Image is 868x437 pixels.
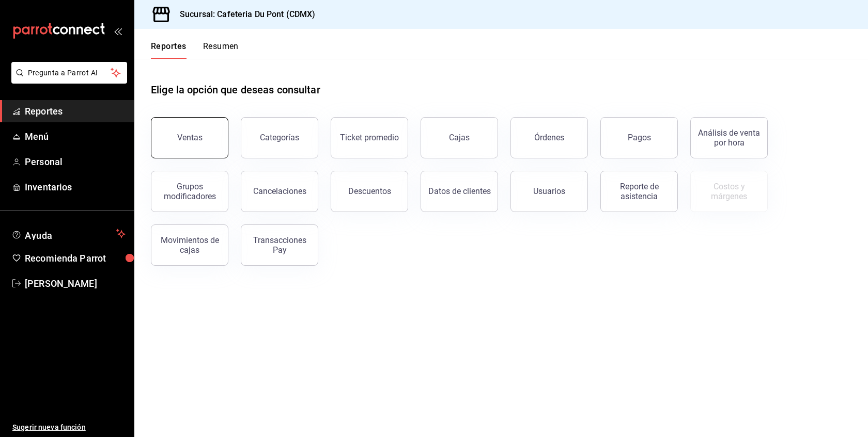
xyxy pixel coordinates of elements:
[600,171,678,212] button: Reporte de asistencia
[534,133,564,142] div: Órdenes
[421,171,498,212] button: Datos de clientes
[25,155,126,169] span: Personal
[331,171,408,212] button: Descuentos
[25,104,126,118] span: Reportes
[158,235,222,255] div: Movimientos de cajas
[331,117,408,158] button: Ticket promedio
[151,82,320,98] h1: Elige la opción que deseas consultar
[421,117,498,158] a: Cajas
[25,251,126,265] span: Recomienda Parrot
[628,133,651,142] div: Pagos
[510,171,588,212] button: Usuarios
[25,277,126,290] span: [PERSON_NAME]
[428,186,491,196] div: Datos de clientes
[607,182,671,201] div: Reporte de asistencia
[25,228,112,240] span: Ayuda
[533,186,565,196] div: Usuarios
[690,117,768,158] button: Análisis de venta por hora
[151,41,239,59] div: navigation tabs
[241,224,318,266] button: Transacciones Pay
[260,133,299,142] div: Categorías
[697,128,761,148] div: Análisis de venta por hora
[25,180,126,194] span: Inventarios
[203,41,239,59] button: Resumen
[690,171,768,212] button: Contrata inventarios para ver este reporte
[241,117,318,158] button: Categorías
[28,68,111,78] span: Pregunta a Parrot AI
[158,182,222,201] div: Grupos modificadores
[25,130,126,143] span: Menú
[241,171,318,212] button: Cancelaciones
[151,117,228,158] button: Ventas
[177,133,203,142] div: Ventas
[510,117,588,158] button: Órdenes
[7,75,127,86] a: Pregunta a Parrot AI
[151,41,187,59] button: Reportes
[600,117,678,158] button: Pagos
[151,224,228,266] button: Movimientos de cajas
[151,171,228,212] button: Grupos modificadores
[340,133,399,142] div: Ticket promedio
[11,62,127,84] button: Pregunta a Parrot AI
[697,182,761,201] div: Costos y márgenes
[12,422,126,433] span: Sugerir nueva función
[449,132,470,144] div: Cajas
[253,186,306,196] div: Cancelaciones
[247,235,312,255] div: Transacciones Pay
[114,27,122,35] button: open_drawer_menu
[348,186,391,196] div: Descuentos
[172,8,315,21] h3: Sucursal: Cafeteria Du Pont (CDMX)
